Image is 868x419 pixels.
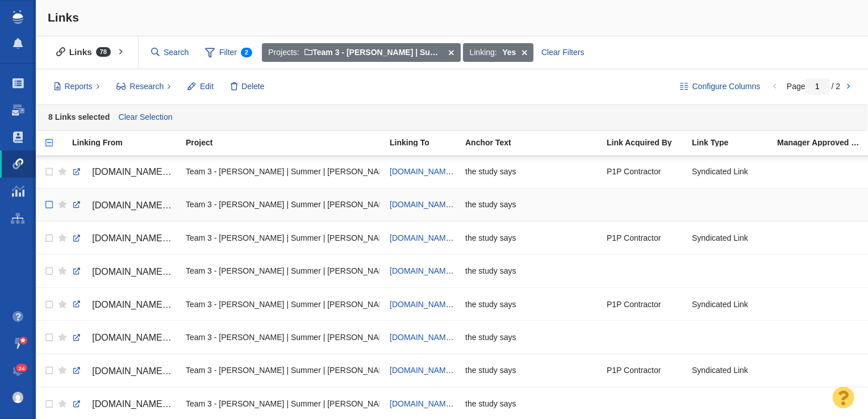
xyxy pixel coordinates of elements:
a: [DOMAIN_NAME][URL] [390,300,474,309]
div: the study says [465,325,596,349]
span: Filter [198,42,258,64]
a: [DOMAIN_NAME][URL] [72,362,176,381]
a: [DOMAIN_NAME][URL] [390,399,474,408]
div: the study says [465,391,596,416]
span: Configure Columns [692,81,760,93]
td: P1P Contractor [602,287,687,320]
a: [DOMAIN_NAME][URL] [390,266,474,275]
span: 2 [241,48,252,57]
div: Team 3 - [PERSON_NAME] | Summer | [PERSON_NAME]\Credit One Bank\Credit One Bank - Digital PR - Ra... [186,159,379,183]
div: the study says [465,192,596,217]
a: Link Type [692,139,776,148]
span: [DOMAIN_NAME][URL] [92,267,188,276]
a: [DOMAIN_NAME][URL] [72,162,176,182]
a: [DOMAIN_NAME][URL] [390,200,474,209]
a: Linking From [72,139,185,148]
span: Links [48,11,79,24]
a: [DOMAIN_NAME][URL] [390,233,474,242]
strong: 8 Links selected [48,112,110,121]
div: the study says [465,225,596,250]
button: Research [110,77,178,97]
span: Team 3 - [PERSON_NAME] | Summer | [PERSON_NAME]\Credit One Bank [304,48,590,57]
button: Configure Columns [674,77,767,97]
span: [DOMAIN_NAME][URL] [92,167,188,177]
span: Syndicated Link [692,365,748,375]
div: Linking To [390,139,464,146]
a: [DOMAIN_NAME][URL] [390,333,474,342]
div: Team 3 - [PERSON_NAME] | Summer | [PERSON_NAME]\Credit One Bank\Credit One Bank - Digital PR - Ra... [186,225,379,250]
a: [DOMAIN_NAME][URL] [72,395,176,414]
div: the study says [465,159,596,183]
div: Team 3 - [PERSON_NAME] | Summer | [PERSON_NAME]\Credit One Bank\Credit One Bank - Digital PR - Ra... [186,391,379,416]
button: Edit [181,77,220,97]
div: Team 3 - [PERSON_NAME] | Summer | [PERSON_NAME]\Credit One Bank\Credit One Bank - Digital PR - Ra... [186,358,379,383]
td: P1P Contractor [602,354,687,387]
div: Team 3 - [PERSON_NAME] | Summer | [PERSON_NAME]\Credit One Bank\Credit One Bank - Digital PR - Ra... [186,192,379,217]
div: Project [186,139,389,146]
td: P1P Contractor [602,155,687,188]
a: Link Acquired By [607,139,691,148]
span: P1P Contractor [607,166,661,177]
span: [DOMAIN_NAME][URL] [92,333,188,342]
span: Syndicated Link [692,299,748,309]
span: [DOMAIN_NAME][URL] [92,300,188,309]
a: [DOMAIN_NAME][URL] [390,167,474,176]
a: Linking To [390,139,464,148]
div: Team 3 - [PERSON_NAME] | Summer | [PERSON_NAME]\Credit One Bank\Credit One Bank - Digital PR - Ra... [186,325,379,349]
a: [DOMAIN_NAME][URL] [72,295,176,315]
span: Edit [200,81,214,93]
div: Anchor Text [465,139,606,146]
span: Research [130,81,164,93]
span: Syndicated Link [692,233,748,243]
strong: Yes [502,47,516,58]
div: Link Acquired By [607,139,691,146]
span: Page / 2 [787,82,840,91]
a: Anchor Text [465,139,606,148]
div: Team 3 - [PERSON_NAME] | Summer | [PERSON_NAME]\Credit One Bank\Credit One Bank - Digital PR - Ra... [186,258,379,283]
a: [DOMAIN_NAME][URL] [72,328,176,347]
a: [DOMAIN_NAME][URL] [390,366,474,375]
div: Link Type [692,139,776,146]
span: [DOMAIN_NAME][URL] [92,200,188,210]
a: [DOMAIN_NAME][URL] [72,196,176,215]
td: Syndicated Link [687,354,772,387]
span: Projects: [268,47,299,58]
button: Reports [48,77,106,97]
a: Clear Selection [116,109,175,126]
div: the study says [465,358,596,383]
td: Syndicated Link [687,287,772,320]
td: P1P Contractor [602,221,687,254]
input: Search [147,43,194,62]
img: 0a657928374d280f0cbdf2a1688580e1 [12,392,24,403]
div: Linking From [72,139,185,146]
img: buzzstream_logo_iconsimple.png [12,10,23,24]
span: Linking: [469,47,496,58]
span: [DOMAIN_NAME][URL] [92,233,188,243]
span: [DOMAIN_NAME][URL] [92,399,188,409]
button: Delete [224,77,271,97]
td: Syndicated Link [687,155,772,188]
div: Team 3 - [PERSON_NAME] | Summer | [PERSON_NAME]\Credit One Bank\Credit One Bank - Digital PR - Ra... [186,292,379,316]
span: Reports [65,81,93,93]
span: 24 [16,364,28,372]
a: [DOMAIN_NAME][URL] [72,229,176,248]
span: Syndicated Link [692,166,748,177]
td: Syndicated Link [687,221,772,254]
span: P1P Contractor [607,365,661,375]
div: the study says [465,292,596,316]
span: P1P Contractor [607,233,661,243]
span: Delete [241,81,264,93]
a: [DOMAIN_NAME][URL] [72,262,176,282]
span: [DOMAIN_NAME][URL] [92,366,188,376]
div: the study says [465,258,596,283]
div: Clear Filters [535,43,590,62]
span: P1P Contractor [607,299,661,309]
